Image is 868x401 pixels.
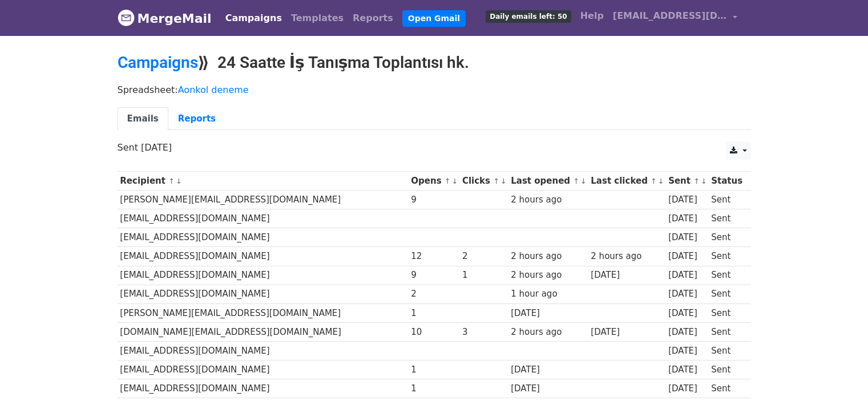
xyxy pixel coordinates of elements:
div: [DATE] [668,307,706,320]
a: ↑ [651,177,657,185]
td: [EMAIL_ADDRESS][DOMAIN_NAME] [118,209,409,228]
td: Sent [708,361,745,379]
div: 1 [411,382,457,395]
div: [DATE] [668,345,706,358]
div: [DATE] [668,382,706,395]
div: 10 [411,326,457,339]
td: Sent [708,341,745,360]
div: 1 [411,363,457,376]
a: ↓ [658,177,664,185]
a: ↓ [580,177,587,185]
td: [PERSON_NAME][EMAIL_ADDRESS][DOMAIN_NAME] [118,303,409,322]
a: ↑ [693,177,700,185]
p: Sent [DATE] [118,141,751,153]
td: Sent [708,285,745,303]
div: 2 [411,287,457,301]
a: ↓ [500,177,507,185]
div: 2 [462,250,506,263]
a: ↑ [445,177,451,185]
th: Recipient [118,172,409,191]
td: [EMAIL_ADDRESS][DOMAIN_NAME] [118,247,409,266]
a: ↓ [176,177,182,185]
th: Status [708,172,745,191]
th: Clicks [459,172,508,191]
td: [EMAIL_ADDRESS][DOMAIN_NAME] [118,341,409,360]
div: [DATE] [668,193,706,206]
div: [DATE] [511,307,585,320]
a: ↑ [573,177,579,185]
a: ↑ [168,177,175,185]
a: Help [576,5,608,27]
td: Sent [708,266,745,285]
a: [EMAIL_ADDRESS][DOMAIN_NAME] [608,5,742,31]
td: [EMAIL_ADDRESS][DOMAIN_NAME] [118,379,409,398]
div: [DATE] [668,326,706,339]
th: Opens [409,172,460,191]
div: 2 hours ago [511,326,585,339]
a: Open Gmail [402,10,466,27]
div: [DATE] [668,363,706,376]
a: MergeMail [118,6,212,30]
div: [DATE] [511,363,585,376]
div: 2 hours ago [511,269,585,282]
td: Sent [708,322,745,341]
a: Campaigns [221,7,286,30]
div: [DATE] [668,231,706,244]
span: Daily emails left: 50 [486,10,571,23]
a: Daily emails left: 50 [481,5,575,27]
div: 3 [462,326,506,339]
th: Last clicked [588,172,666,191]
iframe: Chat Widget [811,346,868,401]
td: [DOMAIN_NAME][EMAIL_ADDRESS][DOMAIN_NAME] [118,322,409,341]
div: [DATE] [591,326,663,339]
th: Last opened [508,172,588,191]
div: 9 [411,269,457,282]
div: [DATE] [668,287,706,301]
td: Sent [708,303,745,322]
div: [DATE] [668,250,706,263]
td: Sent [708,379,745,398]
td: Sent [708,247,745,266]
span: [EMAIL_ADDRESS][DOMAIN_NAME] [613,9,727,23]
div: 2 hours ago [591,250,663,263]
a: Campaigns [118,53,198,72]
div: [DATE] [668,212,706,225]
a: Templates [286,7,348,30]
a: Emails [118,107,168,131]
a: Aonkol deneme [178,84,249,95]
div: 12 [411,250,457,263]
a: Reports [348,7,398,30]
div: 2 hours ago [511,250,585,263]
a: Reports [168,107,225,131]
h2: ⟫ 24 Saatte İş Tanışma Toplantısı hk. [118,53,751,72]
div: [DATE] [511,382,585,395]
div: 1 [462,269,506,282]
a: ↓ [452,177,458,185]
th: Sent [665,172,708,191]
div: [DATE] [668,269,706,282]
td: [PERSON_NAME][EMAIL_ADDRESS][DOMAIN_NAME] [118,191,409,209]
a: ↓ [701,177,707,185]
div: 2 hours ago [511,193,585,206]
div: [DATE] [591,269,663,282]
td: [EMAIL_ADDRESS][DOMAIN_NAME] [118,228,409,247]
a: ↑ [493,177,499,185]
div: 1 hour ago [511,287,585,301]
img: MergeMail logo [118,9,135,26]
p: Spreadsheet: [118,84,751,96]
div: 1 [411,307,457,320]
td: Sent [708,209,745,228]
td: [EMAIL_ADDRESS][DOMAIN_NAME] [118,285,409,303]
td: Sent [708,228,745,247]
td: Sent [708,191,745,209]
td: [EMAIL_ADDRESS][DOMAIN_NAME] [118,266,409,285]
div: 9 [411,193,457,206]
td: [EMAIL_ADDRESS][DOMAIN_NAME] [118,361,409,379]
